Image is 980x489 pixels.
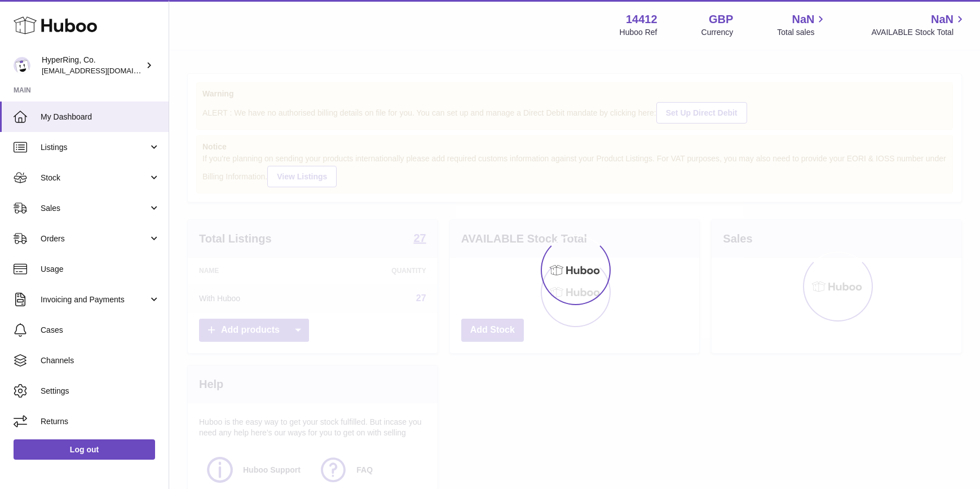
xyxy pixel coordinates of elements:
[41,416,160,427] span: Returns
[41,142,148,153] span: Listings
[871,12,966,38] a: NaN AVAILABLE Stock Total
[777,12,827,38] a: NaN Total sales
[701,27,734,38] div: Currency
[792,12,814,27] span: NaN
[931,12,953,27] span: NaN
[41,325,160,336] span: Cases
[41,294,148,305] span: Invoicing and Payments
[42,55,143,76] div: HyperRing, Co.
[626,12,657,27] strong: 14412
[14,57,30,74] img: internalAdmin-14412@internal.huboo.com
[41,173,148,183] span: Stock
[620,27,657,38] div: Huboo Ref
[41,203,148,214] span: Sales
[777,27,827,38] span: Total sales
[41,264,160,275] span: Usage
[41,386,160,397] span: Settings
[41,355,160,366] span: Channels
[709,12,733,27] strong: GBP
[41,112,160,122] span: My Dashboard
[871,27,966,38] span: AVAILABLE Stock Total
[42,66,166,75] span: [EMAIL_ADDRESS][DOMAIN_NAME]
[41,234,148,244] span: Orders
[14,439,155,460] a: Log out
